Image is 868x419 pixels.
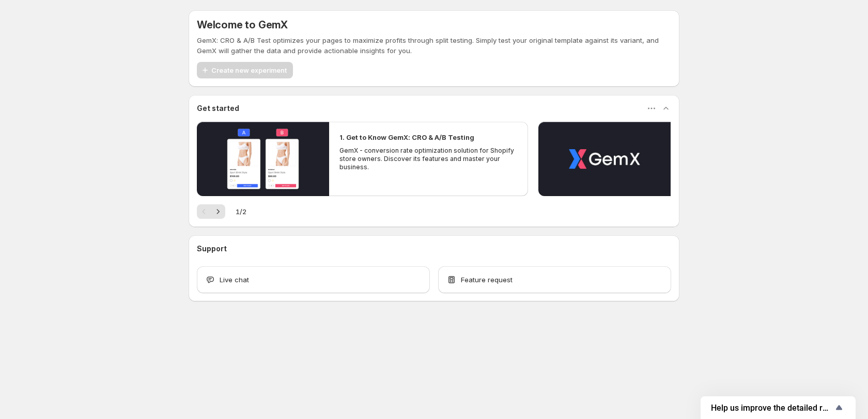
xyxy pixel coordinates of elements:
[538,122,671,196] button: Play video
[197,103,239,114] h3: Get started
[339,147,517,171] p: GemX - conversion rate optimization solution for Shopify store owners. Discover its features and ...
[211,204,225,219] button: Next
[197,244,227,254] h3: Support
[197,204,225,219] nav: Pagination
[461,275,513,285] span: Feature request
[711,403,833,413] span: Help us improve the detailed report for A/B campaigns
[197,122,329,196] button: Play video
[339,132,474,142] h2: 1. Get to Know GemX: CRO & A/B Testing
[236,206,246,217] span: 1 / 2
[711,401,845,414] button: Show survey - Help us improve the detailed report for A/B campaigns
[197,35,671,56] p: GemX: CRO & A/B Test optimizes your pages to maximize profits through split testing. Simply test ...
[197,19,288,31] h5: Welcome to GemX
[220,275,249,285] span: Live chat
